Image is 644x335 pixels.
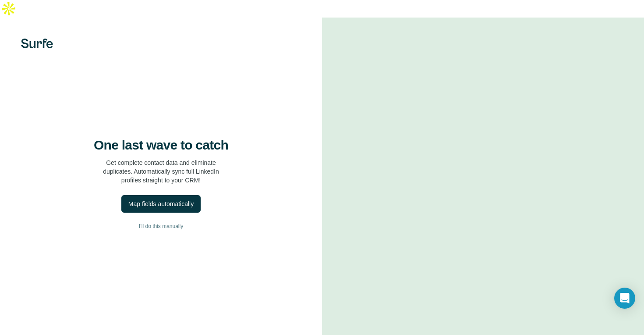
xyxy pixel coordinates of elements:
img: Surfe's logo [21,39,53,48]
button: Map fields automatically [121,195,201,213]
button: I’ll do this manually [18,220,304,233]
div: Map fields automatically [128,200,194,208]
div: Open Intercom Messenger [614,288,635,309]
span: I’ll do this manually [139,222,183,230]
p: Get complete contact data and eliminate duplicates. Automatically sync full LinkedIn profiles str... [103,158,219,185]
h4: One last wave to catch [94,137,228,153]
